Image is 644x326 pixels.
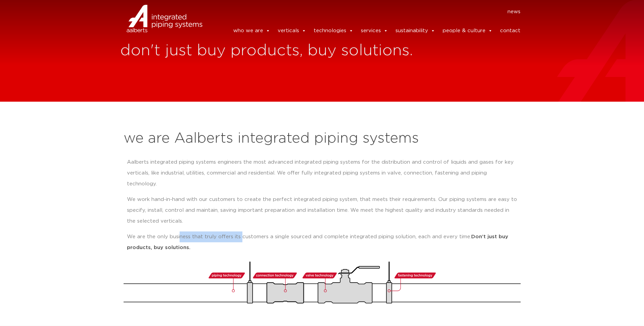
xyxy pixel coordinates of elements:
a: who we are [233,24,270,38]
a: news [508,6,520,17]
a: verticals [278,24,306,38]
p: Aalberts integrated piping systems engineers the most advanced integrated piping systems for the ... [127,157,517,189]
a: sustainability [395,24,435,38]
a: technologies [314,24,353,38]
a: services [361,24,388,38]
p: We work hand-in-hand with our customers to create the perfect integrated piping system, that meet... [127,194,517,227]
nav: Menu [213,6,521,17]
h2: we are Aalberts integrated piping systems [124,130,521,147]
p: We are the only business that truly offers its customers a single sourced and complete integrated... [127,231,517,253]
a: people & culture [443,24,493,38]
a: contact [500,24,520,38]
